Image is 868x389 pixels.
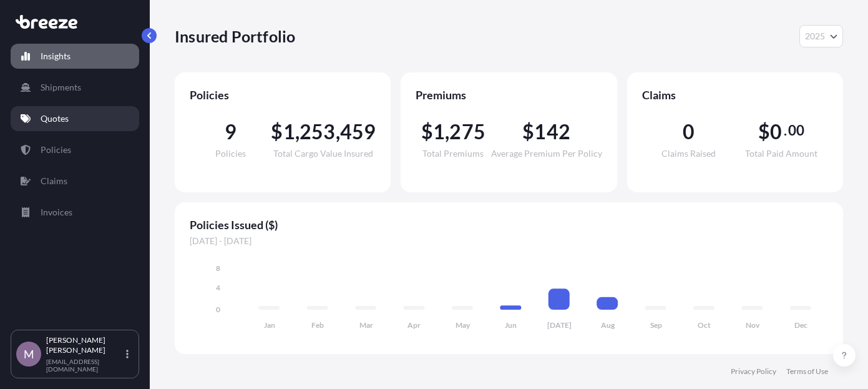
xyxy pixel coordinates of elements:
tspan: Aug [601,320,615,330]
tspan: 4 [216,283,220,292]
button: Year Selector [799,25,843,47]
span: 142 [534,122,570,142]
p: Policies [41,144,71,156]
tspan: 8 [216,263,220,273]
a: Privacy Policy [731,367,776,377]
tspan: Mar [359,320,373,330]
a: Claims [11,169,139,194]
span: 0 [770,122,782,142]
span: Policies [215,149,246,158]
span: 2025 [805,30,825,42]
p: Quotes [41,112,69,125]
span: 1 [433,122,445,142]
tspan: Nov [746,320,760,330]
span: Premiums [416,87,602,102]
a: Invoices [11,200,139,225]
tspan: Apr [407,320,421,330]
a: Terms of Use [786,367,828,377]
a: Policies [11,137,139,162]
span: 0 [683,122,695,142]
span: Claims [642,87,828,102]
span: Policies [190,87,376,102]
span: 00 [788,126,804,135]
span: 253 [300,122,336,142]
span: Policies Issued ($) [190,217,828,232]
span: $ [522,122,534,142]
p: Shipments [41,81,81,94]
span: $ [421,122,433,142]
tspan: Feb [311,320,324,330]
tspan: 0 [216,305,220,314]
span: $ [758,122,770,142]
p: Claims [41,175,67,187]
tspan: Sep [650,320,662,330]
span: 459 [340,122,376,142]
span: 1 [283,122,295,142]
p: Invoices [41,206,72,219]
a: Quotes [11,106,139,131]
a: Shipments [11,75,139,100]
span: Claims Raised [661,149,716,158]
p: Insights [41,50,71,62]
span: Total Paid Amount [745,149,817,158]
span: . [784,126,787,135]
span: Average Premium Per Policy [491,149,602,158]
span: Total Cargo Value Insured [273,149,373,158]
a: Insights [11,44,139,69]
span: , [445,122,449,142]
span: Total Premiums [422,149,484,158]
span: , [295,122,300,142]
tspan: May [456,320,471,330]
span: M [24,348,34,360]
p: [EMAIL_ADDRESS][DOMAIN_NAME] [46,358,124,373]
span: 9 [225,122,237,142]
tspan: Jun [505,320,517,330]
p: [PERSON_NAME] [PERSON_NAME] [46,335,124,355]
tspan: [DATE] [547,320,572,330]
span: 275 [449,122,485,142]
span: , [336,122,340,142]
p: Insured Portfolio [175,26,295,46]
tspan: Jan [264,320,275,330]
span: [DATE] - [DATE] [190,235,828,247]
span: $ [271,122,283,142]
tspan: Oct [698,320,711,330]
tspan: Dec [794,320,807,330]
